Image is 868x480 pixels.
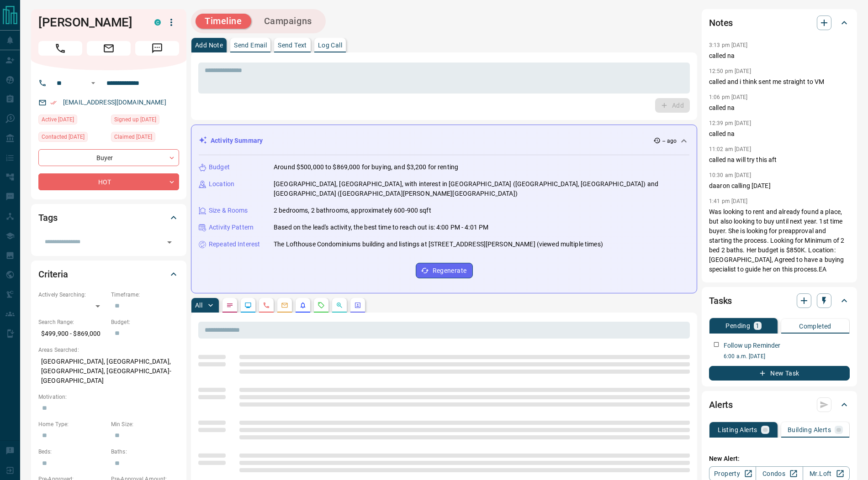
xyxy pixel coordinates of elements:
div: Mon Sep 25 2023 [111,115,179,127]
p: Repeated Interest [209,240,260,249]
span: Signed up [DATE] [114,115,156,124]
div: Buyer [38,149,179,166]
button: Open [88,78,99,89]
p: 6:00 a.m. [DATE] [724,352,850,360]
p: 1 [756,323,759,329]
p: Areas Searched: [38,346,179,354]
p: Search Range: [38,318,106,326]
p: 12:50 pm [DATE] [709,68,751,74]
div: Notes [709,12,850,34]
p: daaron calling [DATE] [709,181,850,191]
span: Contacted [DATE] [42,132,85,141]
button: Regenerate [416,263,473,278]
p: called na will try this aft [709,155,850,165]
p: 3:13 pm [DATE] [709,42,748,48]
svg: Email Verified [50,99,57,106]
p: Location [209,179,234,189]
svg: Opportunities [336,302,343,309]
p: Baths: [111,448,179,456]
p: 12:39 pm [DATE] [709,120,751,126]
p: $499,900 - $869,000 [38,326,106,341]
svg: Calls [263,302,270,309]
svg: Listing Alerts [299,302,307,309]
p: Follow up Reminder [724,341,780,350]
p: The Lofthouse Condominiums building and listings at [STREET_ADDRESS][PERSON_NAME] (viewed multipl... [274,240,603,249]
div: Activity Summary-- ago [199,132,689,149]
p: Based on the lead's activity, the best time to reach out is: 4:00 PM - 4:01 PM [274,223,488,232]
p: called and i think sent me straight to VM [709,77,850,87]
div: Fri Aug 29 2025 [38,115,106,127]
p: Completed [799,323,831,329]
div: condos.ca [154,19,161,26]
p: Log Call [318,42,342,48]
div: Tasks [709,290,850,312]
p: Listing Alerts [718,427,757,433]
p: Size & Rooms [209,206,248,215]
h2: Criteria [38,267,68,282]
p: Activity Summary [211,136,263,146]
h2: Tasks [709,293,732,308]
h2: Tags [38,210,57,225]
p: Budget: [111,318,179,326]
a: [EMAIL_ADDRESS][DOMAIN_NAME] [63,99,166,106]
div: Alerts [709,394,850,416]
p: Building Alerts [788,427,831,433]
button: Timeline [196,14,251,29]
p: Activity Pattern [209,223,254,232]
p: 1:41 pm [DATE] [709,198,748,204]
svg: Lead Browsing Activity [244,302,252,309]
h2: Alerts [709,397,733,412]
p: Motivation: [38,393,179,401]
p: Budget [209,162,230,172]
div: Criteria [38,263,179,285]
button: Campaigns [255,14,321,29]
p: Send Text [278,42,307,48]
p: called na [709,103,850,113]
p: [GEOGRAPHIC_DATA], [GEOGRAPHIC_DATA], [GEOGRAPHIC_DATA], [GEOGRAPHIC_DATA]-[GEOGRAPHIC_DATA] [38,354,179,388]
svg: Notes [226,302,233,309]
p: [GEOGRAPHIC_DATA], [GEOGRAPHIC_DATA], with interest in [GEOGRAPHIC_DATA] ([GEOGRAPHIC_DATA], [GEO... [274,179,689,198]
p: 2 bedrooms, 2 bathrooms, approximately 600-900 sqft [274,206,431,215]
div: Fri Jul 25 2025 [111,132,179,145]
h2: Notes [709,16,733,30]
p: -- ago [662,137,677,145]
p: called na [709,51,850,61]
svg: Agent Actions [354,302,361,309]
p: Home Type: [38,420,106,428]
p: New Alert: [709,454,850,464]
span: Active [DATE] [42,115,74,124]
span: Message [135,41,179,56]
p: Add Note [195,42,223,48]
p: 1:06 pm [DATE] [709,94,748,100]
span: Call [38,41,82,56]
p: Actively Searching: [38,291,106,299]
span: Claimed [DATE] [114,132,152,141]
svg: Requests [318,302,325,309]
p: 10:30 am [DATE] [709,172,751,178]
div: Tags [38,207,179,229]
button: Open [163,236,176,249]
p: called na [709,129,850,139]
span: Email [87,41,131,56]
p: 11:02 am [DATE] [709,146,751,152]
p: Beds: [38,448,106,456]
p: Around $500,000 to $869,000 for buying, and $3,200 for renting [274,162,458,172]
p: Send Email [234,42,267,48]
h1: [PERSON_NAME] [38,15,141,30]
p: All [195,302,202,308]
button: New Task [709,366,850,381]
p: Min Size: [111,420,179,428]
p: Pending [725,323,750,329]
div: Thu Aug 21 2025 [38,132,106,145]
p: Was looking to rent and already found a place, but also looking to buy until next year. 1st time ... [709,207,850,274]
div: HOT [38,173,179,190]
svg: Emails [281,302,288,309]
p: Timeframe: [111,291,179,299]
